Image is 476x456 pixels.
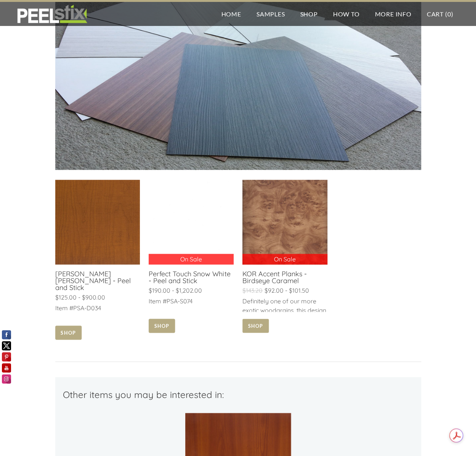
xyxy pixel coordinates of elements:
span: 0 [447,10,451,18]
img: REFACE SUPPLIES [15,5,89,24]
a: Cart (0) [419,2,461,26]
font: Other items you may be interested in: [63,389,224,400]
a: More Info [367,2,419,26]
a: Samples [249,2,293,26]
a: Home [214,2,249,26]
a: Shop [292,2,325,26]
a: How To [325,2,367,26]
